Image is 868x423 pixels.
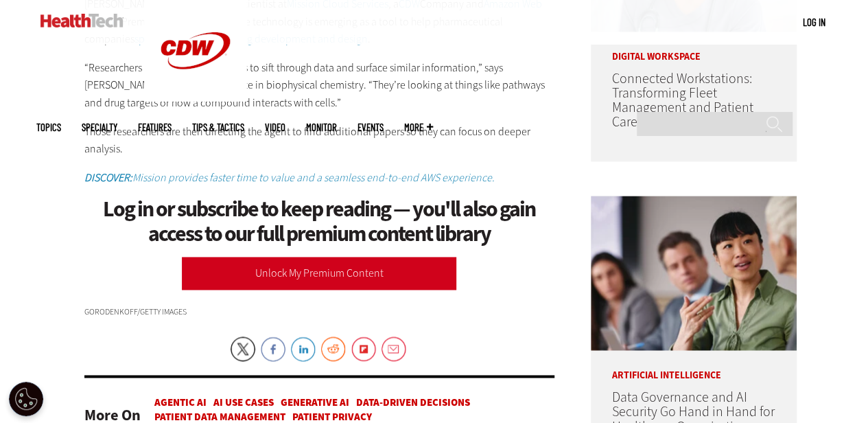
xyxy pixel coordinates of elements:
[144,91,247,105] a: CDW
[306,122,337,133] a: MonITor
[84,170,495,185] a: DISCOVER:Mission provides faster time to value and a seamless end-to-end AWS experience.
[9,382,43,416] button: Open Preferences
[356,396,470,409] a: Data-Driven Decisions
[84,170,495,185] em: Mission provides faster time to value and a seamless end-to-end AWS experience.
[357,122,384,133] a: Events
[82,122,117,133] span: Specialty
[182,257,456,290] a: Unlock My Premium Content
[154,396,207,409] a: Agentic AI
[803,15,825,30] div: User menu
[591,350,797,380] p: Artificial Intelligence
[281,396,349,409] a: Generative AI
[9,382,43,416] div: Cookie Settings
[192,122,244,133] a: Tips & Tactics
[36,122,61,133] span: Topics
[138,122,172,133] a: Features
[84,170,132,185] strong: DISCOVER:
[213,396,274,409] a: AI Use Cases
[591,196,797,350] img: woman discusses data governance
[404,122,433,133] span: More
[84,197,555,245] h1: Log in or subscribe to keep reading — you'll also gain access to our full premium content library
[803,16,825,28] a: Log in
[265,122,285,133] a: Video
[84,301,555,316] div: gorodenkoff/Getty Images
[40,14,124,27] img: Home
